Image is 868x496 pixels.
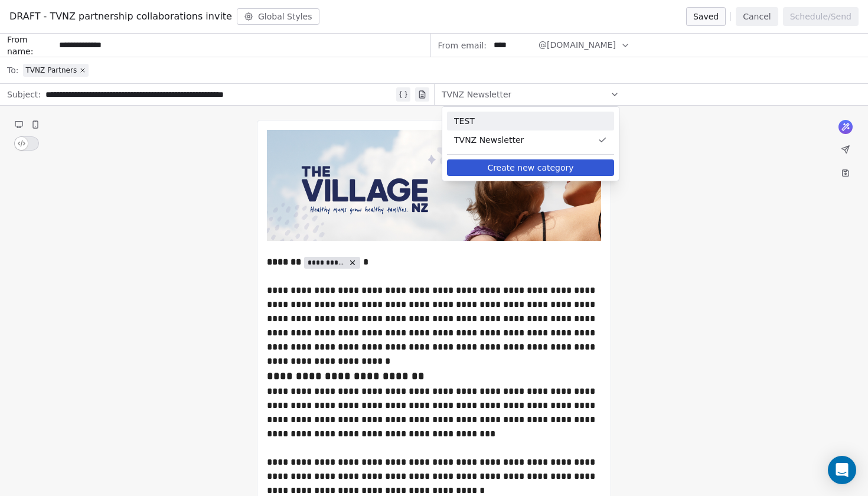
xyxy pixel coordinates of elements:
button: Create new category [447,159,614,176]
span: TEST [454,115,607,127]
span: TVNZ Newsletter [454,134,593,146]
span: To: [7,64,18,76]
span: Subject: [7,89,41,104]
button: Global Styles [237,8,319,25]
span: DRAFT - TVNZ partnership collaborations invite [9,9,232,24]
span: From name: [7,34,54,57]
div: Suggestions [447,112,614,149]
span: TVNZ Partners [25,66,77,75]
span: From email: [438,40,487,51]
span: TVNZ Newsletter [442,89,511,100]
button: Schedule/Send [783,7,859,26]
span: @[DOMAIN_NAME] [539,39,616,51]
button: Saved [686,7,726,26]
button: Cancel [736,7,778,26]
